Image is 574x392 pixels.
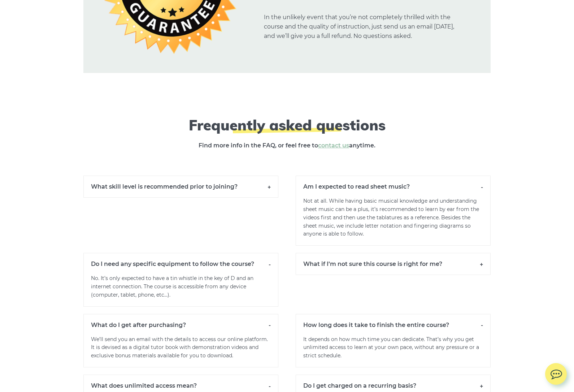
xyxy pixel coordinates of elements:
h2: Frequently asked questions [155,116,419,134]
p: No. It’s only expected to have a tin whistle in the key of D and an internet connection. The cour... [83,274,278,306]
img: chat.svg [545,363,567,382]
p: In the unlikely event that you’re not completely thrilled with the course and the quality of inst... [264,13,458,41]
h6: What skill level is recommended prior to joining? [83,176,278,198]
p: Not at all. While having basic musical knowledge and understanding sheet music can be a plus, it’... [296,197,491,246]
h6: What if I’m not sure this course is right for me? [296,253,491,275]
h6: What do I get after purchasing? [83,314,278,336]
strong: Find more info in the FAQ, or feel free to anytime. [199,142,375,149]
p: It depends on how much time you can dedicate. That’s why you get unlimited access to learn at you... [296,335,491,367]
h6: Am I expected to read sheet music? [296,176,491,197]
a: contact us [318,142,349,149]
p: We’ll send you an email with the details to access our online platform. It is devised as a digita... [83,335,278,367]
h6: How long does it take to finish the entire course? [296,314,491,336]
h6: Do I need any specific equipment to follow the course? [83,253,278,275]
